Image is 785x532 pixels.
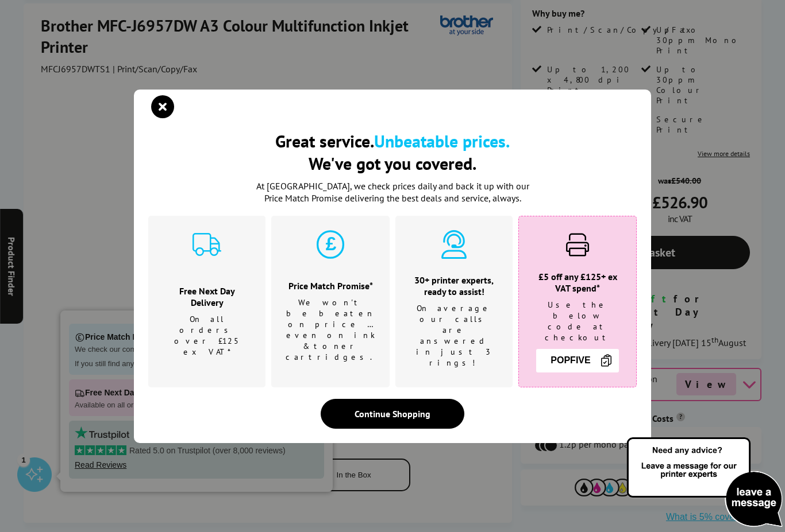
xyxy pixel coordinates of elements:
img: price-promise-cyan.svg [316,230,345,259]
b: Unbeatable prices. [374,130,510,152]
p: On all orders over £125 ex VAT* [163,314,251,358]
p: On average our calls are answered in just 3 rings! [410,303,498,368]
button: close modal [154,98,171,115]
p: We won't be beaten on price …even on ink & toner cartridges. [286,297,375,363]
img: expert-cyan.svg [440,230,468,259]
h3: Free Next Day Delivery [163,285,251,308]
div: Continue Shopping [321,399,464,429]
img: Open Live Chat window [624,436,785,530]
h2: Great service. We've got you covered. [148,130,637,174]
img: Copy Icon [599,354,613,367]
h3: Price Match Promise* [286,280,375,292]
p: At [GEOGRAPHIC_DATA], we check prices daily and back it up with our Price Match Promise deliverin... [249,180,536,204]
p: Use the below code at checkout [533,300,622,343]
h3: 30+ printer experts, ready to assist! [410,274,498,297]
h3: £5 off any £125+ ex VAT spend* [533,271,622,294]
img: delivery-cyan.svg [193,230,221,259]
